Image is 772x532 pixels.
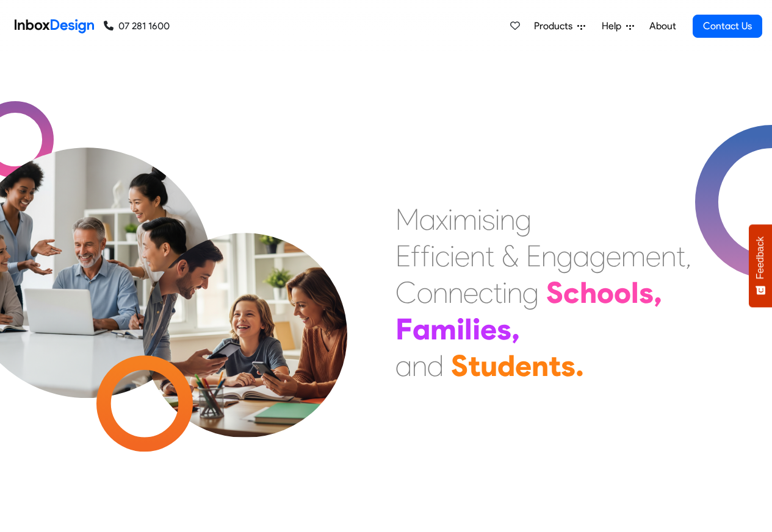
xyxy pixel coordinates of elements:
div: n [412,347,427,384]
div: S [546,274,563,311]
div: a [419,201,436,238]
div: i [472,311,480,347]
div: e [463,274,478,311]
div: n [500,201,515,238]
div: i [450,238,455,274]
div: l [631,274,639,311]
a: Contact Us [693,15,762,38]
div: i [502,274,507,311]
div: e [480,311,497,347]
div: . [575,347,584,384]
div: M [395,201,419,238]
button: Feedback - Show survey [749,224,772,307]
div: c [563,274,580,311]
span: Help [602,19,626,34]
div: t [676,238,685,274]
div: s [482,201,495,238]
div: S [451,347,468,384]
div: a [573,238,590,274]
div: i [430,238,435,274]
div: o [417,274,433,311]
div: g [515,201,532,238]
div: c [435,238,450,274]
div: h [580,274,597,311]
div: u [480,347,497,384]
div: m [621,238,646,274]
div: i [448,201,453,238]
div: s [561,347,575,384]
div: d [497,347,515,384]
div: E [526,238,541,274]
div: n [448,274,463,311]
span: Feedback [755,236,766,279]
div: e [646,238,661,274]
div: t [468,347,480,384]
div: g [522,274,539,311]
div: e [515,347,532,384]
div: a [413,311,430,347]
div: m [453,201,477,238]
div: o [597,274,614,311]
div: C [395,274,417,311]
div: g [557,238,573,274]
a: 07 281 1600 [104,19,170,34]
div: x [436,201,448,238]
div: g [590,238,606,274]
div: , [654,274,662,311]
div: F [395,311,413,347]
div: n [433,274,448,311]
div: , [511,311,520,347]
div: f [420,238,430,274]
div: E [395,238,411,274]
div: m [430,311,456,347]
div: n [470,238,485,274]
div: f [411,238,420,274]
div: d [427,347,444,384]
div: s [497,311,511,347]
div: o [614,274,631,311]
div: e [455,238,470,274]
a: About [646,14,679,38]
div: i [477,201,482,238]
div: , [685,238,691,274]
a: Help [597,14,639,38]
div: Maximising Efficient & Engagement, Connecting Schools, Families, and Students. [395,201,691,384]
img: parents_with_child.png [117,182,373,438]
div: s [639,274,654,311]
div: a [395,347,412,384]
a: Products [529,14,590,38]
div: i [495,201,500,238]
div: & [502,238,519,274]
div: n [661,238,676,274]
div: t [485,238,494,274]
div: l [464,311,472,347]
div: t [493,274,502,311]
div: t [549,347,561,384]
div: e [606,238,621,274]
div: n [507,274,522,311]
div: n [541,238,557,274]
span: Products [534,19,577,34]
div: c [478,274,493,311]
div: n [532,347,549,384]
div: i [456,311,464,347]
